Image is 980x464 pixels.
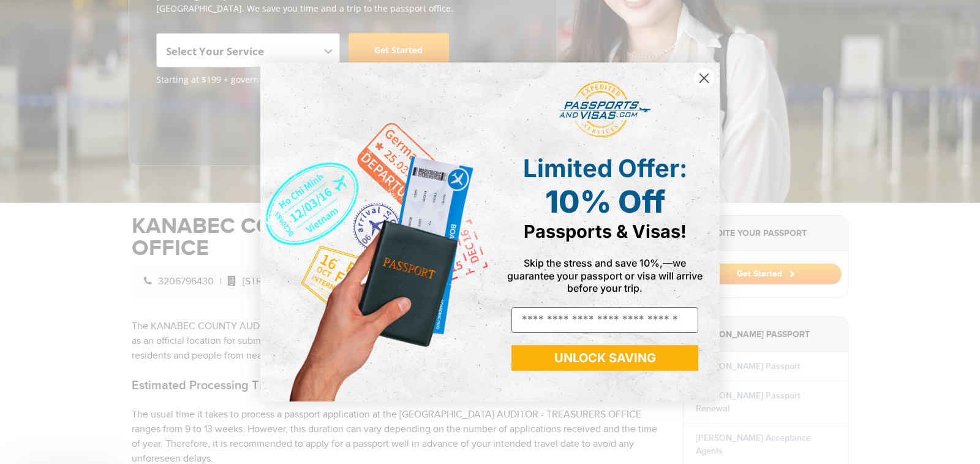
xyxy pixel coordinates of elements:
[507,257,703,294] span: Skip the stress and save 10%,—we guarantee your passport or visa will arrive before your trip.
[260,63,490,401] img: de9cda0d-0715-46ca-9a25-073762a91ba7.png
[693,67,715,89] button: Close dialog
[524,221,687,242] span: Passports & Visas!
[523,153,687,183] span: Limited Offer:
[559,81,651,139] img: passports and visas
[545,183,665,220] span: 10% Off
[511,345,698,371] button: UNLOCK SAVING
